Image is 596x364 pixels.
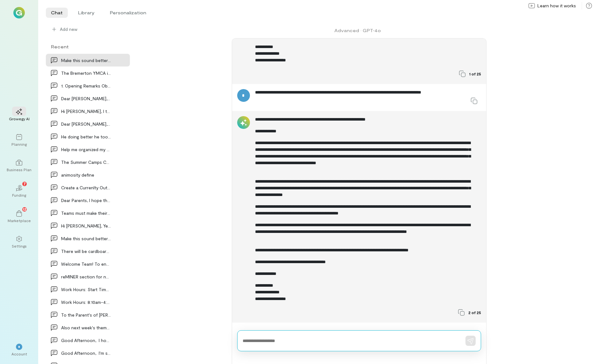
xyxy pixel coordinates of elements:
div: Work Hours: 8:10am-4:35pm with a 30-minute… [61,299,111,305]
li: Library [73,8,100,18]
div: The Summer Camps Coordinator is responsible to do… [61,159,111,165]
span: 2 of 25 [468,310,481,315]
div: Recent [46,43,130,50]
div: Planning [11,142,27,147]
div: 1. Opening Remarks Objective: Discuss recent cam… [61,82,111,89]
div: Dear Parents, I hope this message finds you well.… [61,197,111,204]
div: Welcome Team! To ensure a successful and enjoyabl… [61,261,111,267]
span: Add new [60,26,77,32]
div: Dear [PERSON_NAME], I hope this message finds yo… [61,95,111,102]
a: Business Plan [8,154,31,177]
div: Business Plan [7,167,32,172]
div: Growegy AI [9,116,30,121]
div: Create a Currenlty Out of the office message for… [61,184,111,191]
div: Work Hours: Start Time: 8:10 AM End Time: 4:35 P… [61,286,111,293]
a: Marketplace [8,205,31,228]
div: reMINER section for newsletter for camp staff li… [61,273,111,280]
div: To the Parent's of [PERSON_NAME]: We are pleas… [61,311,111,318]
div: Hi [PERSON_NAME], I tried calling but couldn't get throu… [61,108,111,115]
span: 12 [23,206,26,212]
a: Growegy AI [8,103,31,126]
div: Good Afternoon, I'm sorry for not getting back… [61,350,111,356]
div: Settings [12,243,27,248]
div: Dear [PERSON_NAME], I wanted to follow up on our… [61,121,111,127]
a: Settings [8,231,31,254]
span: Learn how it works [537,3,576,9]
div: The Bremerton YMCA is proud to join the Bremerton… [61,70,111,76]
span: 1 of 25 [469,71,481,76]
span: 7 [24,181,26,186]
div: Also next week's theme is Amazing race! So fin… [61,324,111,331]
div: Good Afternoon, I hope you are doing well. I wa… [61,337,111,344]
div: Teams must make their way to the welcome center a… [61,210,111,216]
li: Personalization [105,8,151,18]
div: animosity define [61,171,111,178]
div: Hi [PERSON_NAME], Yes, you are correct. When I pull spec… [61,222,111,229]
a: Planning [8,129,31,152]
div: Help me organized my thoughts of how to communica… [61,146,111,153]
div: *Account [8,339,31,361]
div: Make this sound better Email to CIT Counsleor in… [61,57,111,64]
li: Chat [46,8,68,18]
div: He doing better he took a very long nap and think… [61,133,111,140]
div: Marketplace [8,218,31,223]
div: There will be cardboard boomerangs ready that the… [61,248,111,255]
div: Make this sound better I also have a question:… [61,235,111,242]
a: Funding [8,180,31,203]
div: Funding [12,192,26,198]
div: Account [11,351,27,356]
